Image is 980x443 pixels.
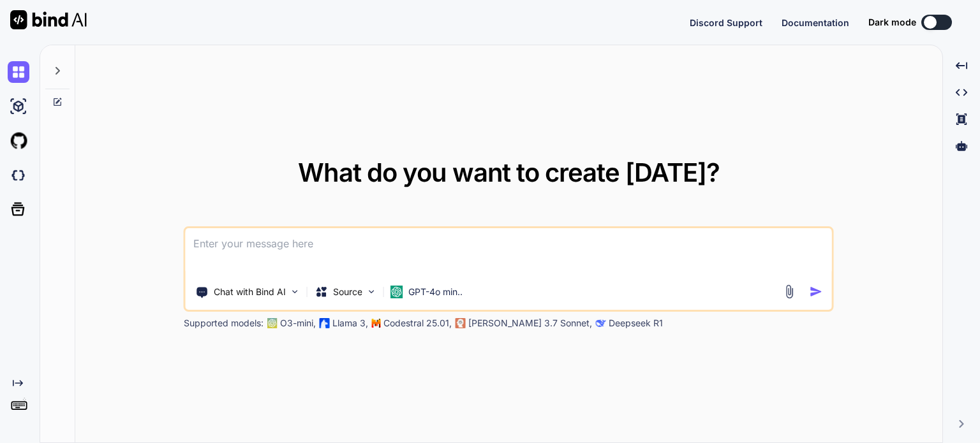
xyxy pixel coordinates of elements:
p: Deepseek R1 [609,317,663,330]
img: githubLight [8,130,29,152]
img: GPT-4o mini [390,286,403,298]
p: Supported models: [184,317,264,330]
span: What do you want to create [DATE]? [298,157,720,188]
button: Documentation [782,16,849,29]
button: Discord Support [690,16,762,29]
p: GPT-4o min.. [408,286,463,298]
img: claude [596,318,606,328]
img: Pick Tools [290,286,301,297]
p: O3-mini, [280,317,316,330]
img: claude [456,318,466,328]
img: Mistral-AI [372,319,381,328]
span: Dark mode [868,16,916,29]
p: Source [333,286,362,298]
span: Documentation [782,17,849,28]
img: chat [8,61,29,83]
img: ai-studio [8,96,29,117]
img: Pick Models [366,286,377,297]
img: Llama2 [320,318,330,328]
img: attachment [782,284,797,299]
img: Bind AI [10,10,87,29]
p: Llama 3, [332,317,368,330]
p: Chat with Bind AI [214,286,286,298]
img: darkCloudIdeIcon [8,164,29,186]
p: Codestral 25.01, [383,317,452,330]
img: icon [810,285,823,298]
img: GPT-4 [267,318,278,328]
p: [PERSON_NAME] 3.7 Sonnet, [468,317,592,330]
span: Discord Support [690,17,762,28]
